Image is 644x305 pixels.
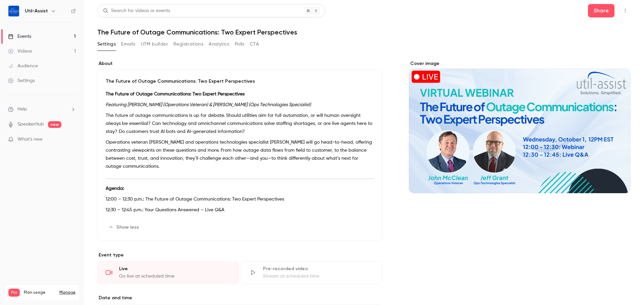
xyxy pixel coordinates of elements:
[241,261,382,284] div: Pre-recorded videoStream at scheduled time
[173,39,203,50] button: Registrations
[106,195,374,203] p: 12:00 – 12:30 p.m.: The Future of Outage Communications: Two Expert Perspectives
[588,4,614,17] button: Share
[141,39,168,50] button: UTM builder
[8,6,19,16] img: Util-Assist
[97,261,238,284] div: LiveGo live at scheduled time
[409,60,631,193] section: Cover image
[106,138,374,170] p: Operations veteran [PERSON_NAME] and operations technologies specialist [PERSON_NAME] will go hea...
[17,136,43,143] span: What's new
[106,92,245,96] strong: The Future of Outage Communications: Two Expert Perspectives
[17,121,44,128] a: SpeakerHub
[8,106,76,113] li: help-dropdown-opener
[97,28,631,36] h1: The Future of Outage Communications: Two Expert Perspectives
[250,39,259,50] button: CTA
[97,252,382,258] p: Event type
[106,102,311,107] em: Featuring [PERSON_NAME] (Operations Veteran) & [PERSON_NAME] (Ops Technologies Specialist)
[106,111,374,136] p: The future of outage communications is up for debate. Should utilities aim for full automation, o...
[97,60,382,67] label: About
[97,39,116,50] button: Settings
[119,273,230,280] div: Go live at scheduled time
[8,63,38,69] div: Audience
[8,33,31,40] div: Events
[17,106,27,113] span: Help
[25,8,48,14] h6: Util-Assist
[235,39,245,50] button: Polls
[106,222,143,233] button: Show less
[8,77,35,84] div: Settings
[106,78,374,85] p: The Future of Outage Communications: Two Expert Perspectives
[103,7,170,14] div: Search for videos or events
[59,290,75,295] a: Manage
[8,48,32,55] div: Videos
[106,186,124,191] strong: Agenda:
[68,137,76,143] iframe: Noticeable Trigger
[121,39,135,50] button: Emails
[97,295,382,301] label: Date and time
[119,265,230,272] div: Live
[106,206,374,214] p: 12:30 – 12:45 p.m.: Your Questions Answered – Live Q&A
[8,289,20,297] span: Pro
[263,265,374,272] div: Pre-recorded video
[24,290,55,295] span: Plan usage
[409,60,631,67] label: Cover image
[48,121,61,128] span: new
[263,273,374,280] div: Stream at scheduled time
[209,39,229,50] button: Analytics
